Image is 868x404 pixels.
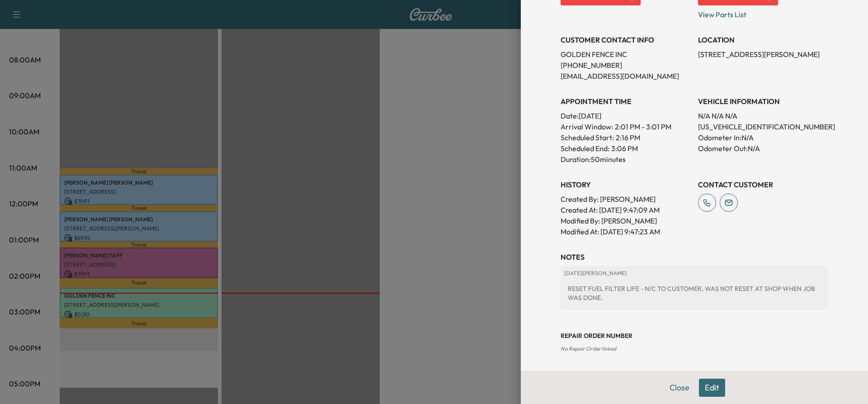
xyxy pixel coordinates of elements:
button: Edit [699,379,725,397]
h3: VEHICLE INFORMATION [698,96,828,107]
h3: CUSTOMER CONTACT INFO [561,34,691,45]
h3: NOTES [561,252,828,262]
span: 2:01 PM - 3:01 PM [615,121,671,132]
p: Created At : [DATE] 9:47:09 AM [561,204,691,215]
p: Duration: 50 minutes [561,154,691,165]
p: Odometer In: N/A [698,132,828,143]
p: GOLDEN FENCE INC [561,49,691,60]
p: 3:06 PM [611,143,638,154]
p: Created By : [PERSON_NAME] [561,194,691,204]
h3: History [561,179,691,190]
p: [DATE] | [PERSON_NAME] [564,270,825,277]
p: [PHONE_NUMBER] [561,60,691,71]
h3: Repair Order number [561,331,828,340]
p: Arrival Window: [561,121,691,132]
p: Date: [DATE] [561,110,691,121]
p: [EMAIL_ADDRESS][DOMAIN_NAME] [561,71,691,81]
p: Scheduled Start: [561,132,614,143]
div: RESET FUEL FILTER LIFE - N/C TO CUSTOMER, WAS NOT RESET AT SHOP WHEN JOB WAS DONE. [564,280,825,306]
h3: APPOINTMENT TIME [561,96,691,107]
p: Scheduled End: [561,143,609,154]
span: No Repair Order linked [561,345,616,352]
p: Odometer Out: N/A [698,143,828,154]
h3: CONTACT CUSTOMER [698,179,828,190]
p: [STREET_ADDRESS][PERSON_NAME] [698,49,828,60]
p: View Parts List [698,5,828,20]
p: [US_VEHICLE_IDENTIFICATION_NUMBER] [698,121,828,132]
h3: LOCATION [698,34,828,45]
p: N/A N/A N/A [698,110,828,121]
button: Close [664,379,695,397]
p: Modified By : [PERSON_NAME] [561,215,691,226]
p: Modified At : [DATE] 9:47:23 AM [561,226,691,237]
p: 2:16 PM [616,132,640,143]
